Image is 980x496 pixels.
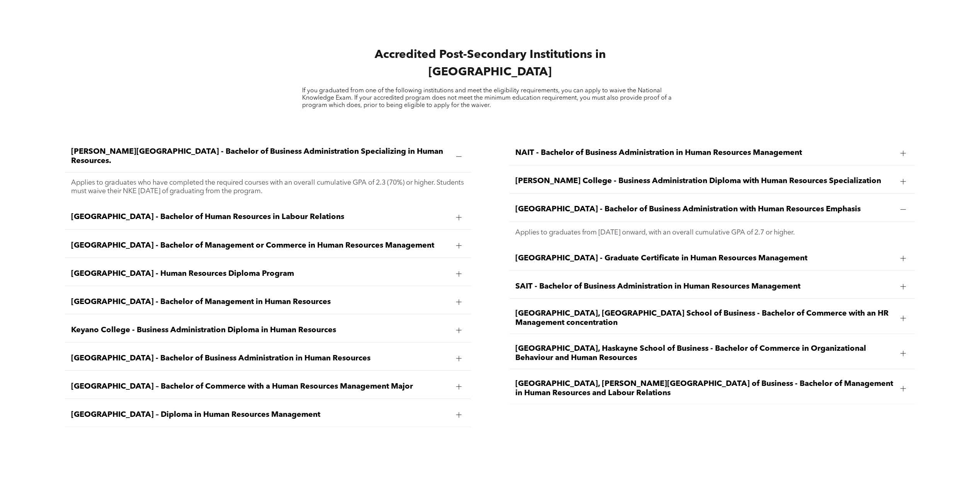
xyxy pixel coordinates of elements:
span: [GEOGRAPHIC_DATA], [PERSON_NAME][GEOGRAPHIC_DATA] of Business - Bachelor of Management in Human R... [515,379,894,397]
span: [GEOGRAPHIC_DATA] - Bachelor of Management or Commerce in Human Resources Management [71,241,450,250]
span: [GEOGRAPHIC_DATA] - Bachelor of Human Resources in Labour Relations [71,212,450,222]
span: [GEOGRAPHIC_DATA] - Human Resources Diploma Program [71,269,450,278]
span: NAIT - Bachelor of Business Administration in Human Resources Management [515,148,894,158]
span: Keyano College - Business Administration Diploma in Human Resources [71,325,450,335]
span: [GEOGRAPHIC_DATA] – Diploma in Human Resources Management [71,410,450,419]
p: Applies to graduates from [DATE] onward, with an overall cumulative GPA of 2.7 or higher. [515,228,909,236]
span: If you graduated from one of the following institutions and meet the eligibility requirements, yo... [302,88,672,109]
p: Applies to graduates who have completed the required courses with an overall cumulative GPA of 2.... [71,178,465,195]
span: [GEOGRAPHIC_DATA] - Bachelor of Management in Human Resources [71,297,450,306]
span: [GEOGRAPHIC_DATA] - Graduate Certificate in Human Resources Management [515,253,894,263]
span: [GEOGRAPHIC_DATA] - Bachelor of Business Administration in Human Resources [71,353,450,363]
span: [GEOGRAPHIC_DATA], Haskayne School of Business - Bachelor of Commerce in Organizational Behaviour... [515,344,894,362]
span: [GEOGRAPHIC_DATA], [GEOGRAPHIC_DATA] School of Business - Bachelor of Commerce with an HR Managem... [515,309,894,327]
span: [PERSON_NAME] College - Business Administration Diploma with Human Resources Specialization [515,177,894,186]
span: [GEOGRAPHIC_DATA] – Bachelor of Commerce with a Human Resources Management Major [71,382,450,391]
span: [GEOGRAPHIC_DATA] - Bachelor of Business Administration with Human Resources Emphasis [515,205,894,214]
span: [PERSON_NAME][GEOGRAPHIC_DATA] - Bachelor of Business Administration Specializing in Human Resour... [71,147,450,166]
span: Accredited Post-Secondary Institutions in [GEOGRAPHIC_DATA] [374,49,605,78]
span: SAIT - Bachelor of Business Administration in Human Resources Management [515,282,894,291]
